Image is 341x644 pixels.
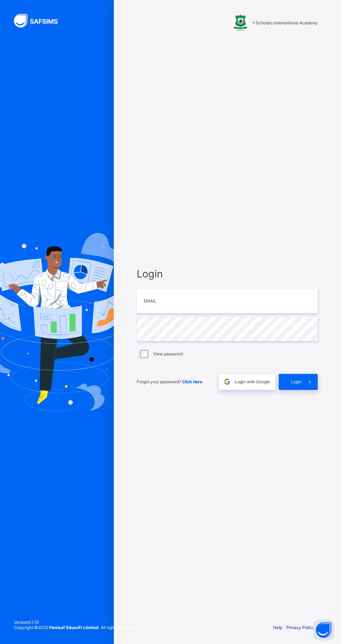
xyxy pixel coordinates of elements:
button: Open asap [313,620,334,641]
span: Login [291,379,302,384]
a: Click here [182,379,202,384]
label: View password [153,351,183,356]
span: Login [137,268,318,280]
strong: Flexisaf Edusoft Limited. [49,625,100,630]
span: Login with Google [235,379,270,384]
img: SAFSIMS Logo [14,14,66,28]
span: Copyright © 2025 All rights reserved. [14,625,137,630]
span: Version 0.1.19 [14,620,137,625]
a: Privacy Policy [286,625,315,630]
img: google.396cfc9801f0270233282035f929180a.svg [223,378,231,386]
span: I-Scholars International Academy [253,20,318,25]
span: Forgot your password? [137,379,202,384]
a: Help [273,625,282,630]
